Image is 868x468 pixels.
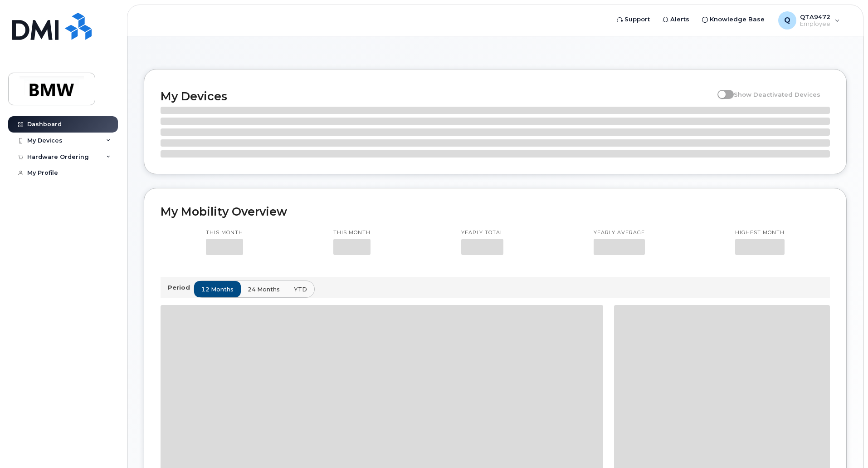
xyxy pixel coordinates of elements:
[461,229,503,236] p: Yearly total
[248,285,280,294] span: 24 months
[161,205,830,218] h2: My Mobility Overview
[168,283,194,292] p: Period
[717,86,725,93] input: Show Deactivated Devices
[294,285,307,294] span: YTD
[333,229,371,236] p: This month
[735,229,785,236] p: Highest month
[161,89,713,103] h2: My Devices
[594,229,645,236] p: Yearly average
[734,91,820,98] span: Show Deactivated Devices
[206,229,243,236] p: This month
